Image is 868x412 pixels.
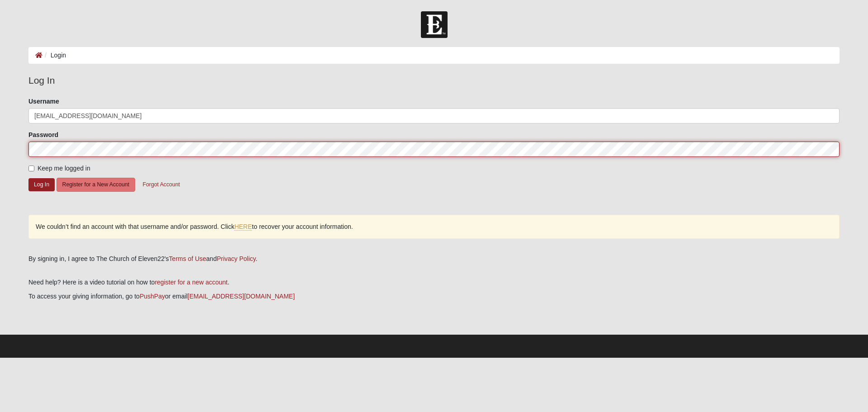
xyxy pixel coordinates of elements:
[155,279,227,286] a: register for a new account
[28,166,34,171] input: Keep me logged in
[28,278,840,287] p: Need help? Here is a video tutorial on how to .
[421,11,448,38] img: Church of Eleven22 Logo
[234,223,252,231] a: HERE
[217,255,255,262] a: Privacy Policy
[38,165,90,172] span: Keep me logged in
[57,178,135,192] button: Register for a New Account
[140,293,165,300] a: PushPay
[42,51,66,60] li: Login
[28,97,59,106] label: Username
[28,215,840,239] div: We couldn’t find an account with that username and/or password. Click to recover your account inf...
[169,255,206,262] a: Terms of Use
[188,293,295,300] a: [EMAIL_ADDRESS][DOMAIN_NAME]
[28,292,840,301] p: To access your giving information, go to or email
[28,178,55,191] button: Log In
[28,73,840,88] legend: Log In
[28,254,840,264] div: By signing in, I agree to The Church of Eleven22's and .
[28,130,58,139] label: Password
[137,178,186,192] button: Forgot Account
